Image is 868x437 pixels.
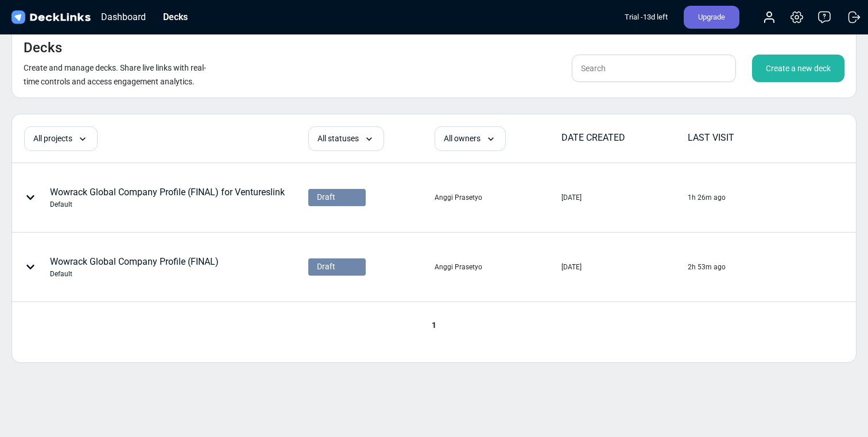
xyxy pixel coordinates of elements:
[95,10,152,24] div: Dashboard
[157,10,193,24] div: Decks
[24,63,206,86] small: Create and manage decks. Share live links with real-time controls and access engagement analytics.
[308,126,384,151] div: All statuses
[561,192,582,203] div: [DATE]
[561,262,582,272] div: [DATE]
[435,192,482,203] div: Anggi Prasetyo
[435,126,506,151] div: All owners
[625,6,668,29] div: Trial - 13 d left
[9,9,92,26] img: DeckLinks
[50,185,285,210] div: Wowrack Global Company Profile (FINAL) for Ventureslink
[50,255,219,279] div: Wowrack Global Company Profile (FINAL)
[688,192,726,203] div: 1h 26m ago
[752,55,844,82] div: Create a new deck
[688,262,726,272] div: 2h 53m ago
[572,55,736,82] input: Search
[684,6,739,29] div: Upgrade
[24,126,98,151] div: All projects
[24,40,62,56] h4: Decks
[50,199,285,210] div: Default
[426,320,442,330] span: 1
[435,262,482,272] div: Anggi Prasetyo
[317,191,335,203] span: Draft
[561,131,687,145] div: DATE CREATED
[688,131,813,145] div: LAST VISIT
[317,261,335,273] span: Draft
[50,269,219,279] div: Default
